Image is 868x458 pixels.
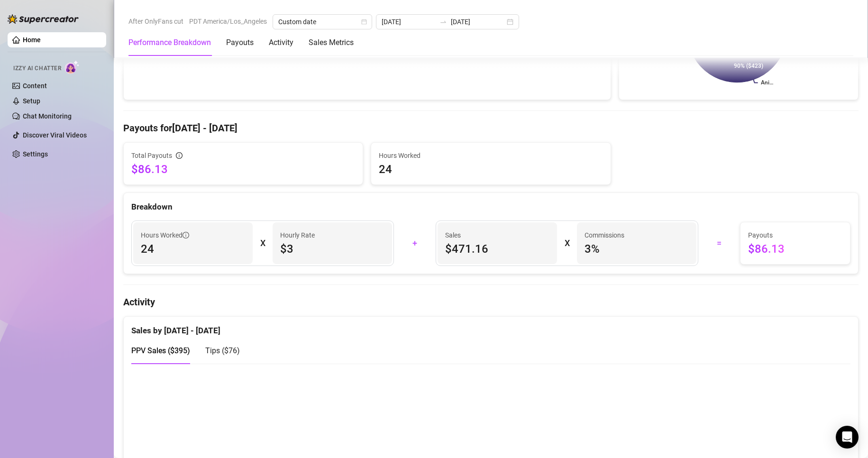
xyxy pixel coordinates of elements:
[761,80,773,86] text: Ani…
[280,241,384,256] span: $3
[131,317,850,337] div: Sales by [DATE] - [DATE]
[400,236,430,251] div: +
[23,150,48,158] a: Settings
[23,82,47,90] a: Content
[65,60,80,74] img: AI Chatter
[8,14,79,24] img: logo-BBDzfeDw.svg
[565,236,569,251] div: X
[445,241,549,256] span: $471.16
[123,121,859,135] h4: Payouts for [DATE] - [DATE]
[379,162,603,177] span: 24
[141,230,189,240] span: Hours Worked
[123,295,859,309] h4: Activity
[748,241,842,256] span: $86.13
[128,37,211,48] div: Performance Breakdown
[451,17,505,27] input: End date
[23,112,72,120] a: Chat Monitoring
[131,150,172,161] span: Total Payouts
[269,37,293,48] div: Activity
[379,150,603,161] span: Hours Worked
[361,19,367,25] span: calendar
[23,131,87,139] a: Discover Viral Videos
[309,37,354,48] div: Sales Metrics
[205,346,240,355] span: Tips ( $76 )
[13,64,61,73] span: Izzy AI Chatter
[748,230,842,240] span: Payouts
[131,346,190,355] span: PPV Sales ( $395 )
[131,162,355,177] span: $86.13
[131,201,850,213] div: Breakdown
[278,15,366,29] span: Custom date
[280,230,315,240] article: Hourly Rate
[585,241,689,256] span: 3 %
[23,97,40,105] a: Setup
[128,14,183,28] span: After OnlyFans cut
[439,18,447,26] span: swap-right
[585,230,624,240] article: Commissions
[439,18,447,26] span: to
[445,230,549,240] span: Sales
[23,36,41,44] a: Home
[704,236,734,251] div: =
[226,37,254,48] div: Payouts
[176,152,183,159] span: info-circle
[183,232,189,238] span: info-circle
[260,236,265,251] div: X
[141,241,245,256] span: 24
[382,17,436,27] input: Start date
[836,426,859,449] div: Open Intercom Messenger
[189,14,267,28] span: PDT America/Los_Angeles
